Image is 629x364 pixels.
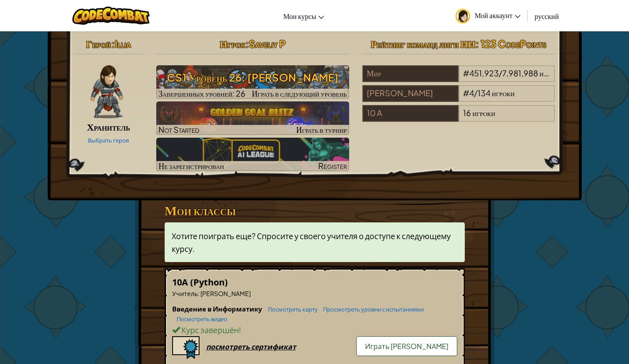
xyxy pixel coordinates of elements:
[86,38,111,50] span: Герой
[463,108,471,118] span: 16
[158,124,200,135] span: Not Started
[296,124,347,135] span: Играть в турнир
[206,342,296,351] div: посмотреть сертификат
[469,88,474,98] span: 4
[463,88,469,98] span: #
[158,161,224,171] span: Не зарегистрирован
[475,38,546,50] span: : 123 CodePoints
[319,306,424,313] a: Просмотреть уровни с испытаниями
[362,65,459,82] div: Мир
[72,7,150,25] img: CodeCombat logo
[502,68,538,78] span: 7,981,988
[492,88,515,98] span: игроки
[156,101,349,135] img: Golden Goal
[475,11,520,20] span: Мой аккаунт
[156,68,349,87] h3: CS1 Уровень 26: [PERSON_NAME]
[362,74,555,84] a: Мир#451,923/7,981,988игроки
[190,276,228,288] span: (Python)
[249,38,286,50] span: Saveliy P
[474,88,478,98] span: /
[220,38,245,50] span: Игрок
[371,38,475,50] span: Рейтинг команд лиги ИИ
[172,315,227,323] a: Посмотреть видео
[365,341,448,351] span: Играть [PERSON_NAME]
[156,65,349,99] img: CS1 Уровень 26: Wakka Maul
[530,4,563,28] a: русский
[172,342,296,351] a: посмотреть сертификат
[172,289,198,297] span: Учитель
[245,38,249,50] span: :
[156,138,349,171] img: CodeCombat ИИ Лига
[172,336,200,359] img: certificate-icon.png
[472,108,495,118] span: игроки
[200,289,251,297] span: [PERSON_NAME]
[362,94,555,104] a: [PERSON_NAME]#4/134игроки
[172,231,451,254] span: Хотите поиграть еще? Спросите у своего учителя о доступе к следующему курсу.
[180,325,239,335] span: Курс завершён
[165,200,465,220] h3: Мои классы
[264,306,318,313] a: Посмотреть карту
[239,325,241,335] span: !
[252,88,347,98] span: Играть в следующий уровень
[362,85,459,102] div: [PERSON_NAME]
[156,65,349,99] a: Играть в следующий уровень
[115,38,131,50] span: Illia
[156,101,349,135] a: Not StartedИграть в турнир
[362,113,555,124] a: 10 A16игроки
[362,105,459,122] div: 10 A
[463,68,469,78] span: #
[172,304,264,313] span: Введение в Информатику
[172,276,190,288] span: 10A
[90,65,123,118] img: guardian-pose.png
[283,11,316,21] span: Мои курсы
[499,68,502,78] span: /
[451,2,525,30] a: Мой аккаунт
[478,88,490,98] span: 134
[469,68,499,78] span: 451,923
[539,68,562,78] span: игроки
[88,137,129,144] a: Выбрать героя
[535,11,559,21] span: русский
[318,161,347,171] span: Register
[279,4,329,28] a: Мои курсы
[198,289,200,297] span: :
[456,9,470,23] img: avatar
[156,138,349,171] a: Не зарегистрированRegister
[158,88,245,98] span: Завершенных уровней: 26
[87,120,130,133] span: Хранитель
[111,38,115,50] span: :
